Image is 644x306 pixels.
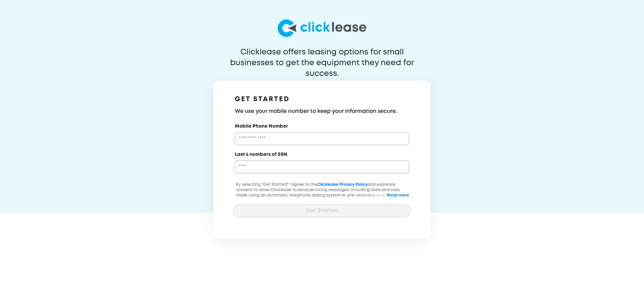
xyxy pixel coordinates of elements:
[278,19,366,37] img: logo-larg
[233,205,411,217] button: Get Started
[214,47,430,69] p: Clicklease offers leasing options for small businesses to get the equipment they need for success.
[235,94,409,105] h1: GET STARTED
[235,107,409,116] h3: We use your mobile number to keep your information secure.
[235,123,288,130] label: Mobile Phone Number
[233,182,411,214] p: By selecting "Get Started" I agree to the and expressly consent to allow Clicklease to send servi...
[235,151,287,158] label: Last 4 numbers of SSN
[317,183,368,186] a: Clicklease Privacy Policy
